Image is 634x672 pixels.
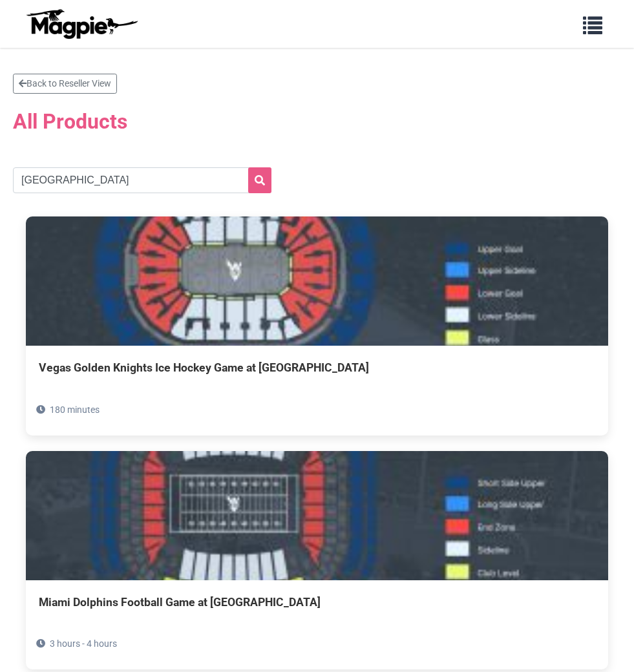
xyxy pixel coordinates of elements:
[26,216,608,435] a: Vegas Golden Knights Ice Hockey Game at [GEOGRAPHIC_DATA] 180 minutes
[13,101,621,142] h2: All Products
[50,638,117,649] span: 3 hours - 4 hours
[39,359,595,377] div: Vegas Golden Knights Ice Hockey Game at [GEOGRAPHIC_DATA]
[26,451,608,669] a: Miami Dolphins Football Game at [GEOGRAPHIC_DATA] 3 hours - 4 hours
[13,167,271,193] input: Search products...
[39,593,595,611] div: Miami Dolphins Football Game at [GEOGRAPHIC_DATA]
[26,451,608,580] img: Miami Dolphins Football Game at Hard Rock Stadium
[50,404,100,415] span: 180 minutes
[23,8,140,39] img: logo-ab69f6fb50320c5b225c76a69d11143b.png
[26,216,608,346] img: Vegas Golden Knights Ice Hockey Game at T-Mobile Arena
[13,74,117,94] a: Back to Reseller View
